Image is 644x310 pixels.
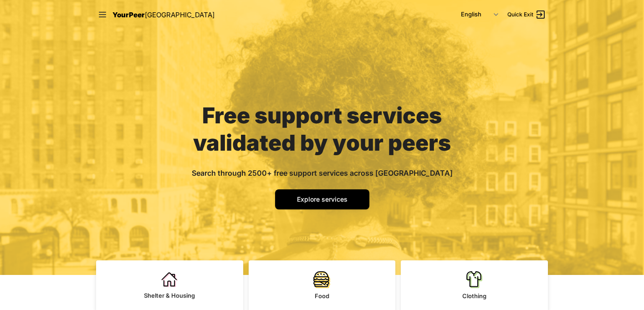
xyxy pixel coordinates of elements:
span: Quick Exit [507,11,533,18]
a: Quick Exit [507,9,546,20]
span: [GEOGRAPHIC_DATA] [145,10,215,19]
span: Food [315,292,329,300]
span: Clothing [462,292,486,300]
a: YourPeer[GEOGRAPHIC_DATA] [112,9,215,20]
span: Free support services validated by your peers [193,102,451,156]
span: YourPeer [112,10,145,19]
span: Search through 2500+ free support services across [GEOGRAPHIC_DATA] [192,168,453,178]
span: Explore services [297,195,348,203]
a: Explore services [275,189,369,209]
span: Shelter & Housing [144,292,195,299]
